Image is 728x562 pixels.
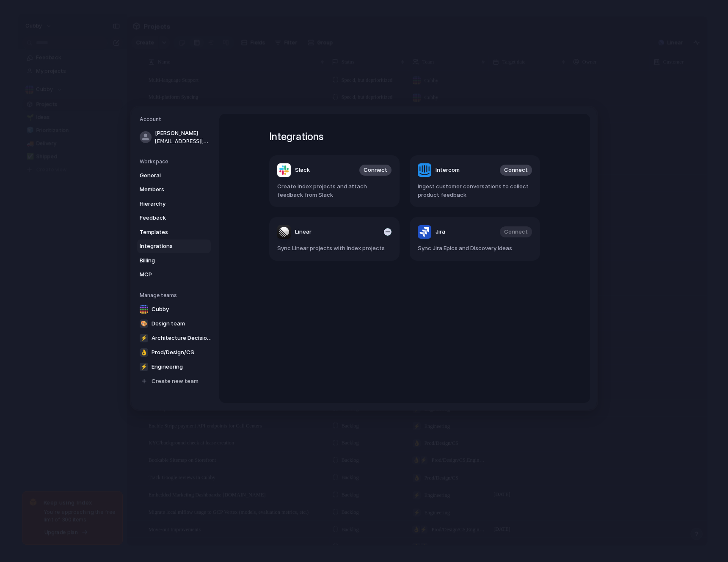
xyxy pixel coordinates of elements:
[152,334,212,342] span: Architecture Decision Records
[152,305,169,314] span: Cubby
[269,129,540,144] h1: Integrations
[137,346,215,359] a: 👌Prod/Design/CS
[140,214,194,222] span: Feedback
[140,171,194,180] span: General
[137,211,211,225] a: Feedback
[137,268,211,281] a: MCP
[436,228,445,237] span: Jira
[137,127,211,148] a: [PERSON_NAME][EMAIL_ADDRESS][DOMAIN_NAME]
[140,270,194,279] span: MCP
[140,242,194,251] span: Integrations
[152,363,183,371] span: Engineering
[140,228,194,237] span: Templates
[277,244,392,253] span: Sync Linear projects with Index projects
[140,363,148,371] div: ⚡
[140,348,148,357] div: 👌
[140,185,194,194] span: Members
[137,169,211,182] a: General
[295,166,310,175] span: Slack
[504,166,528,175] span: Connect
[140,292,211,299] h5: Manage teams
[140,116,211,123] h5: Account
[137,226,211,239] a: Templates
[152,377,199,386] span: Create new team
[140,158,211,165] h5: Workspace
[436,166,460,175] span: Intercom
[137,254,211,267] a: Billing
[152,348,194,357] span: Prod/Design/CS
[137,317,215,331] a: 🎨Design team
[277,182,392,199] span: Create Index projects and attach feedback from Slack
[137,183,211,196] a: Members
[140,200,194,208] span: Hierarchy
[155,129,209,138] span: [PERSON_NAME]
[152,320,185,328] span: Design team
[155,138,209,145] span: [EMAIL_ADDRESS][DOMAIN_NAME]
[137,331,215,345] a: ⚡Architecture Decision Records
[364,166,387,175] span: Connect
[140,334,148,342] div: ⚡
[295,228,312,237] span: Linear
[500,165,532,176] button: Connect
[140,320,148,328] div: 🎨
[418,244,532,253] span: Sync Jira Epics and Discovery Ideas
[418,182,532,199] span: Ingest customer conversations to collect product feedback
[137,197,211,211] a: Hierarchy
[140,256,194,265] span: Billing
[359,165,392,176] button: Connect
[137,360,215,374] a: ⚡Engineering
[137,303,215,316] a: Cubby
[137,240,211,253] a: Integrations
[137,375,215,388] a: Create new team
